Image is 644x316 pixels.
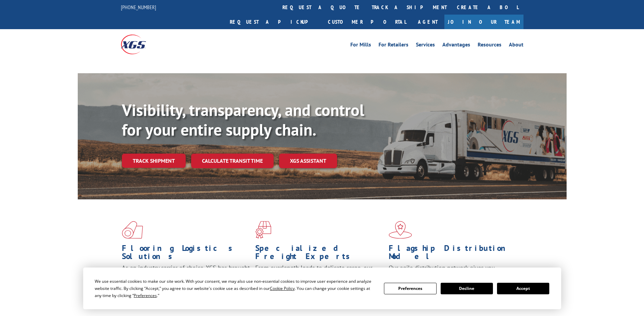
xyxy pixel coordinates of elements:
[389,244,517,264] h1: Flagship Distribution Model
[270,285,295,291] span: Cookie Policy
[389,264,514,280] span: Our agile distribution network gives you nationwide inventory management on demand.
[121,4,156,11] a: [PHONE_NUMBER]
[134,293,157,298] span: Preferences
[389,221,412,239] img: xgs-icon-flagship-distribution-model-red
[444,15,523,29] a: Join Our Team
[384,283,436,294] button: Preferences
[122,244,250,264] h1: Flooring Logistics Solutions
[279,154,337,168] a: XGS ASSISTANT
[255,221,271,239] img: xgs-icon-focused-on-flooring-red
[255,244,384,264] h1: Specialized Freight Experts
[478,42,501,50] a: Resources
[323,15,411,29] a: Customer Portal
[225,15,323,29] a: Request a pickup
[83,268,561,309] div: Cookie Consent Prompt
[122,221,143,239] img: xgs-icon-total-supply-chain-intelligence-red
[416,42,435,50] a: Services
[509,42,523,50] a: About
[95,278,376,299] div: We use essential cookies to make our site work. With your consent, we may also use non-essential ...
[191,154,274,168] a: Calculate transit time
[122,154,186,168] a: Track shipment
[350,42,371,50] a: For Mills
[497,283,549,294] button: Accept
[122,264,250,288] span: As an industry carrier of choice, XGS has brought innovation and dedication to flooring logistics...
[442,42,470,50] a: Advantages
[122,99,364,140] b: Visibility, transparency, and control for your entire supply chain.
[441,283,493,294] button: Decline
[255,264,384,294] p: From overlength loads to delicate cargo, our experienced staff knows the best way to move your fr...
[411,15,444,29] a: Agent
[379,42,408,50] a: For Retailers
